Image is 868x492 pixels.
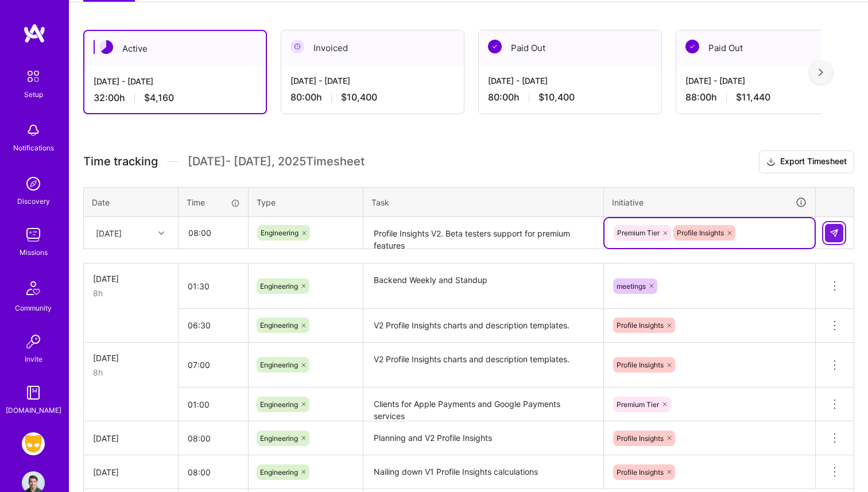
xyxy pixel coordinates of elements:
input: HH:MM [179,218,247,248]
textarea: V2 Profile Insights charts and description templates. [365,310,602,342]
span: Premium Tier [617,228,660,237]
button: Export Timesheet [759,150,854,173]
img: guide book [22,381,45,404]
span: Time tracking [83,154,158,169]
div: Invite [25,353,42,365]
div: [DATE] [93,432,169,444]
div: Invoiced [281,30,464,65]
div: Time [187,196,240,208]
input: HH:MM [179,271,248,301]
span: Profile Insights [617,361,664,369]
img: Invoiced [290,40,304,53]
div: [DATE] [96,227,122,239]
span: $10,400 [538,91,575,103]
input: HH:MM [179,457,248,487]
textarea: Backend Weekly and Standup [365,265,602,308]
span: Engineering [260,321,298,330]
div: [DATE] [93,352,169,364]
th: Task [363,187,604,217]
textarea: Clients for Apple Payments and Google Payments services [365,389,602,420]
img: Grindr: Mobile + BE + Cloud [22,432,45,455]
span: Engineering [260,400,298,409]
img: Paid Out [685,40,699,53]
div: Discovery [17,195,50,207]
img: Paid Out [488,40,502,53]
img: bell [22,119,45,142]
input: HH:MM [179,310,248,340]
div: [DATE] - [DATE] [685,75,850,87]
img: logo [23,23,46,44]
div: Setup [24,88,43,100]
span: Engineering [260,468,298,476]
img: right [819,68,823,76]
div: 88:00 h [685,91,850,103]
span: meetings [617,282,646,290]
th: Date [84,187,179,217]
div: Active [84,31,266,66]
span: $10,400 [341,91,377,103]
span: $11,440 [736,91,770,103]
span: Engineering [261,228,299,237]
div: 8h [93,287,169,299]
div: Paid Out [479,30,661,65]
span: Engineering [260,434,298,443]
div: 80:00 h [290,91,455,103]
img: setup [21,64,45,88]
div: Paid Out [676,30,859,65]
img: teamwork [22,223,45,246]
div: [DATE] [93,273,169,285]
textarea: Planning and V2 Profile Insights [365,423,602,454]
span: Profile Insights [677,228,724,237]
div: 32:00 h [94,92,257,104]
div: Community [15,302,52,314]
div: [DOMAIN_NAME] [6,404,61,416]
img: Submit [830,228,839,238]
img: Community [20,274,47,302]
span: Profile Insights [617,468,664,476]
div: [DATE] - [DATE] [290,75,455,87]
div: [DATE] - [DATE] [94,75,257,87]
span: Engineering [260,361,298,369]
div: Notifications [13,142,54,154]
textarea: Profile Insights V2. Beta testers support for premium features [365,218,602,249]
input: HH:MM [179,389,248,420]
div: Initiative [612,196,807,209]
span: Premium Tier [617,400,659,409]
div: null [825,224,844,242]
span: [DATE] - [DATE] , 2025 Timesheet [188,154,365,169]
i: icon Chevron [158,230,164,236]
img: Invite [22,330,45,353]
div: 80:00 h [488,91,652,103]
div: Missions [20,246,48,258]
input: HH:MM [179,350,248,380]
i: icon Download [766,156,776,168]
textarea: V2 Profile Insights charts and description templates. [365,344,602,387]
a: Grindr: Mobile + BE + Cloud [19,432,48,455]
div: 8h [93,366,169,378]
th: Type [249,187,363,217]
span: Profile Insights [617,434,664,443]
div: [DATE] [93,466,169,478]
img: discovery [22,172,45,195]
span: $4,160 [144,92,174,104]
div: [DATE] - [DATE] [488,75,652,87]
textarea: Nailing down V1 Profile Insights calculations [365,456,602,488]
span: Profile Insights [617,321,664,330]
input: HH:MM [179,423,248,454]
img: Active [99,40,113,54]
span: Engineering [260,282,298,290]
